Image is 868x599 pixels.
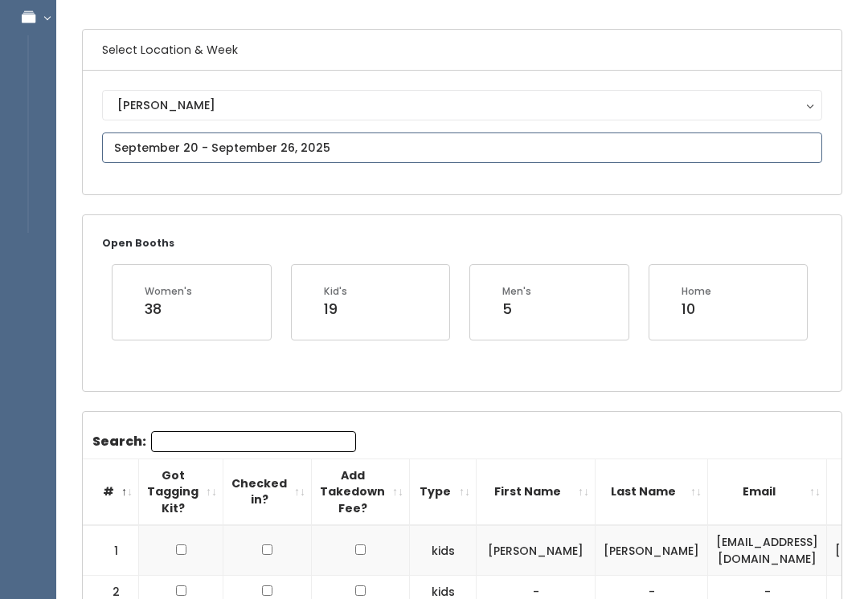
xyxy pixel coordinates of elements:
[312,459,410,526] th: Add Takedown Fee?: activate to sort column ascending
[145,285,192,299] div: Women's
[145,299,192,320] div: 38
[102,237,174,251] small: Open Booths
[708,459,827,526] th: Email: activate to sort column ascending
[223,459,312,526] th: Checked in?: activate to sort column ascending
[596,526,708,577] td: [PERSON_NAME]
[151,432,356,453] input: Search:
[102,133,822,164] input: September 20 - September 26, 2025
[682,299,711,320] div: 10
[324,285,347,299] div: Kid's
[92,432,356,453] label: Search:
[477,459,596,526] th: First Name: activate to sort column ascending
[102,91,822,121] button: [PERSON_NAME]
[502,285,531,299] div: Men's
[596,459,708,526] th: Last Name: activate to sort column ascending
[502,299,531,320] div: 5
[83,526,139,577] td: 1
[139,459,223,526] th: Got Tagging Kit?: activate to sort column ascending
[410,459,477,526] th: Type: activate to sort column ascending
[83,31,841,71] h6: Select Location & Week
[410,526,477,577] td: kids
[324,299,347,320] div: 19
[682,285,711,299] div: Home
[477,526,596,577] td: [PERSON_NAME]
[117,97,807,115] div: [PERSON_NAME]
[83,459,139,526] th: #: activate to sort column descending
[708,526,827,577] td: [EMAIL_ADDRESS][DOMAIN_NAME]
